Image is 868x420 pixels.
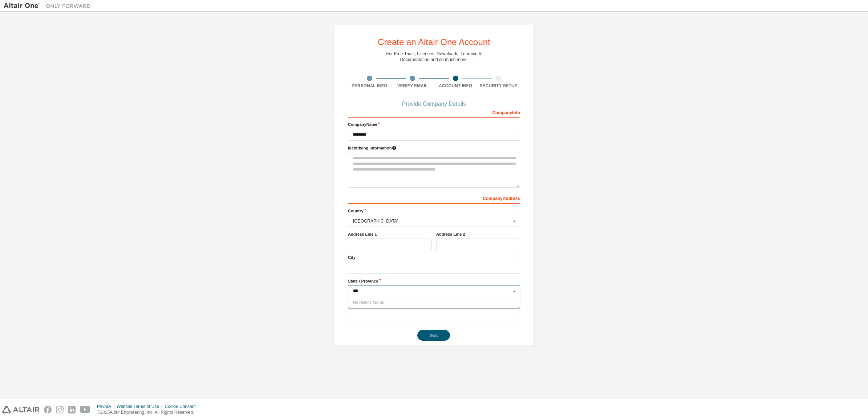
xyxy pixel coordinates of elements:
[417,330,450,341] button: Next
[44,406,52,413] img: facebook.svg
[477,83,520,89] div: Security Setup
[386,51,482,63] div: For Free Trials, Licenses, Downloads, Learning & Documentation and so much more.
[348,231,432,237] label: Address Line 1
[97,404,117,409] div: Privacy
[56,406,64,413] img: instagram.svg
[348,208,520,214] label: Country
[165,404,200,409] div: Cookie Consent
[353,219,511,223] div: [GEOGRAPHIC_DATA]
[348,278,520,284] label: State / Province
[348,83,391,89] div: Personal Info
[2,406,40,413] img: altair_logo.svg
[97,409,200,416] p: © 2025 Altair Engineering, Inc. All Rights Reserved.
[391,83,434,89] div: Verify Email
[80,406,90,413] img: youtube.svg
[436,231,520,237] label: Address Line 2
[4,2,94,9] img: Altair One
[348,106,520,118] div: Company Info
[348,297,520,308] div: No results found.
[117,404,165,409] div: Website Terms of Use
[68,406,76,413] img: linkedin.svg
[348,121,520,127] label: Company Name
[348,145,520,151] label: Please provide any information that will help our support team identify your company. Email and n...
[434,83,477,89] div: Account Info
[348,255,520,260] label: City
[348,102,520,106] div: Provide Company Details
[348,192,520,204] div: Company Address
[378,38,490,47] div: Create an Altair One Account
